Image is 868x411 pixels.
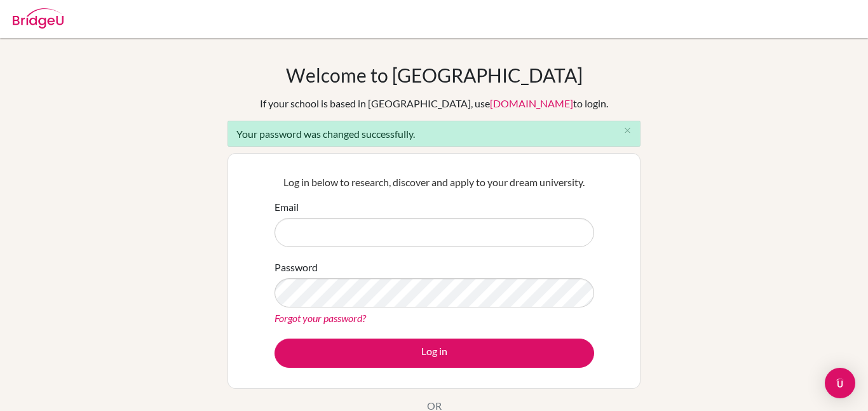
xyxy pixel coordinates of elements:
[275,199,299,215] label: Email
[275,260,318,275] label: Password
[825,368,855,398] div: Open Intercom Messenger
[260,96,608,111] div: If your school is based in [GEOGRAPHIC_DATA], use to login.
[614,121,640,140] button: Close
[490,97,573,109] a: [DOMAIN_NAME]
[286,64,583,86] h1: Welcome to [GEOGRAPHIC_DATA]
[275,312,366,324] a: Forgot your password?
[13,8,64,29] img: Bridge-U
[623,126,632,135] i: close
[275,339,594,368] button: Log in
[275,175,594,190] p: Log in below to research, discover and apply to your dream university.
[227,121,641,147] div: Your password was changed successfully.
